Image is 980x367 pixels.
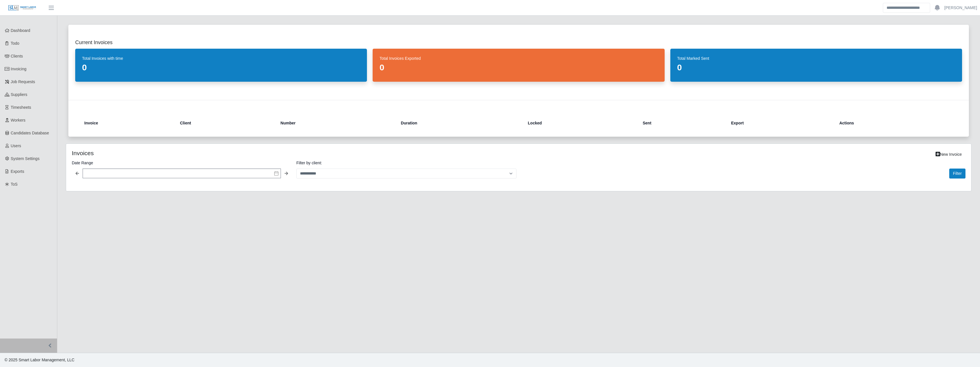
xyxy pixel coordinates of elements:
[11,92,27,97] span: Suppliers
[72,159,292,166] label: Date Range
[276,116,397,130] th: Number
[8,5,36,11] img: SLM Logo
[75,38,962,46] h2: Current Invoices
[11,28,30,33] span: Dashboard
[11,79,35,84] span: Job Requests
[835,116,953,130] th: Actions
[677,56,955,61] dt: Total Marked Sent
[84,116,175,130] th: Invoice
[11,182,18,186] span: ToS
[72,149,439,157] h4: Invoices
[523,116,638,130] th: Locked
[11,131,49,135] span: Candidates Database
[379,56,658,61] dt: Total Invoices Exported
[82,56,360,61] dt: Total Invoices with time
[11,169,24,174] span: Exports
[638,116,726,130] th: Sent
[296,159,516,166] label: Filter by client:
[396,116,523,130] th: Duration
[883,3,930,13] input: Search
[944,5,977,11] a: [PERSON_NAME]
[932,149,965,159] a: New Invoice
[379,62,658,73] dd: 0
[11,41,19,46] span: Todo
[11,54,23,58] span: Clients
[11,67,26,71] span: Invoicing
[677,62,955,73] dd: 0
[726,116,835,130] th: Export
[949,169,965,179] button: Filter
[11,105,31,110] span: Timesheets
[82,62,360,73] dd: 0
[175,116,276,130] th: Client
[11,118,26,122] span: Workers
[11,156,40,161] span: System Settings
[5,358,74,362] span: © 2025 Smart Labor Management, LLC
[11,143,21,148] span: Users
